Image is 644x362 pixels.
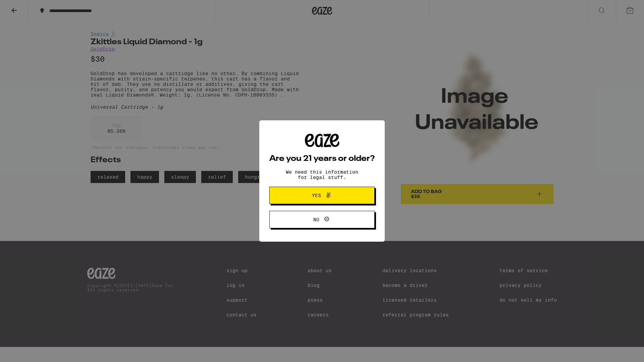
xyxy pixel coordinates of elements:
h2: Are you 21 years or older? [269,155,375,163]
p: We need this information for legal stuff. [280,169,364,180]
button: Yes [269,187,375,204]
span: No [313,217,319,222]
span: Yes [312,193,321,198]
button: No [269,211,375,228]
